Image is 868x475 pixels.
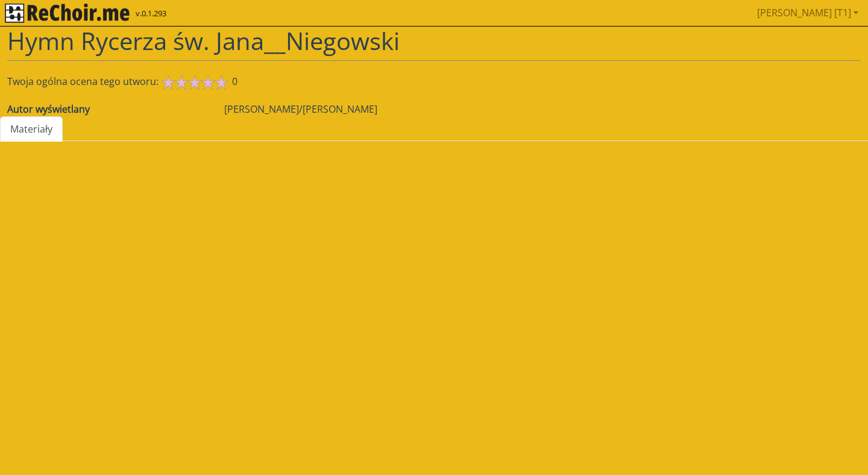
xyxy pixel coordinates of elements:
[5,4,130,23] img: rekłajer mi
[7,24,400,57] span: Hymn Rycerza św. Jana__Niegowski
[752,1,863,25] a: [PERSON_NAME] [T1]
[7,68,159,95] span: Twoja ogólna ocena tego utworu:
[136,8,166,20] span: v.0.1.293
[232,74,237,89] span: 0
[217,95,868,124] div: [PERSON_NAME]/[PERSON_NAME]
